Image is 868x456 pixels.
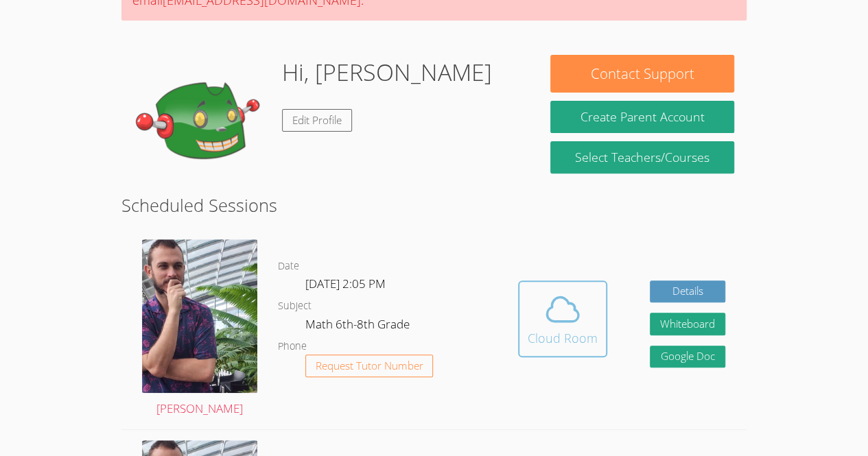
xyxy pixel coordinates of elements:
[121,192,747,218] h2: Scheduled Sessions
[282,109,352,132] a: Edit Profile
[316,361,423,371] span: Request Tutor Number
[305,315,412,338] dd: Math 6th-8th Grade
[278,338,307,355] dt: Phone
[282,55,492,90] h1: Hi, [PERSON_NAME]
[142,239,257,393] img: 20240721_091457.jpg
[305,276,386,291] span: [DATE] 2:05 PM
[650,280,725,303] a: Details
[278,298,312,315] dt: Subject
[142,239,257,418] a: [PERSON_NAME]
[550,101,734,133] button: Create Parent Account
[550,141,734,173] a: Select Teachers/Courses
[305,355,434,377] button: Request Tutor Number
[134,55,271,192] img: default.png
[518,280,607,357] button: Cloud Room
[528,328,598,348] div: Cloud Room
[278,258,299,275] dt: Date
[650,313,725,335] button: Whiteboard
[550,55,734,93] button: Contact Support
[650,346,725,368] a: Google Doc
